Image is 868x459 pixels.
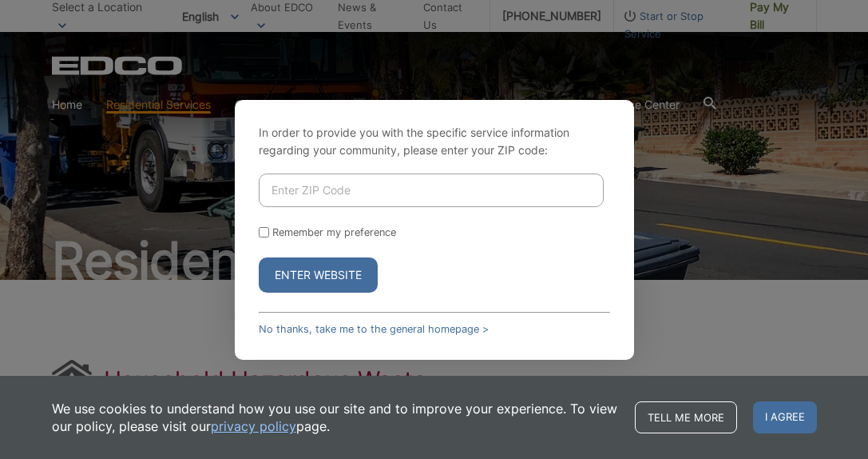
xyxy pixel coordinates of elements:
span: I agree [753,401,817,433]
input: Enter ZIP Code [259,174,604,207]
p: We use cookies to understand how you use our site and to improve your experience. To view our pol... [52,400,619,435]
label: Remember my preference [272,226,396,238]
p: In order to provide you with the specific service information regarding your community, please en... [259,124,610,159]
a: privacy policy [211,417,296,435]
a: No thanks, take me to the general homepage > [259,323,489,335]
a: Tell me more [635,401,737,433]
button: Enter Website [259,257,378,293]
